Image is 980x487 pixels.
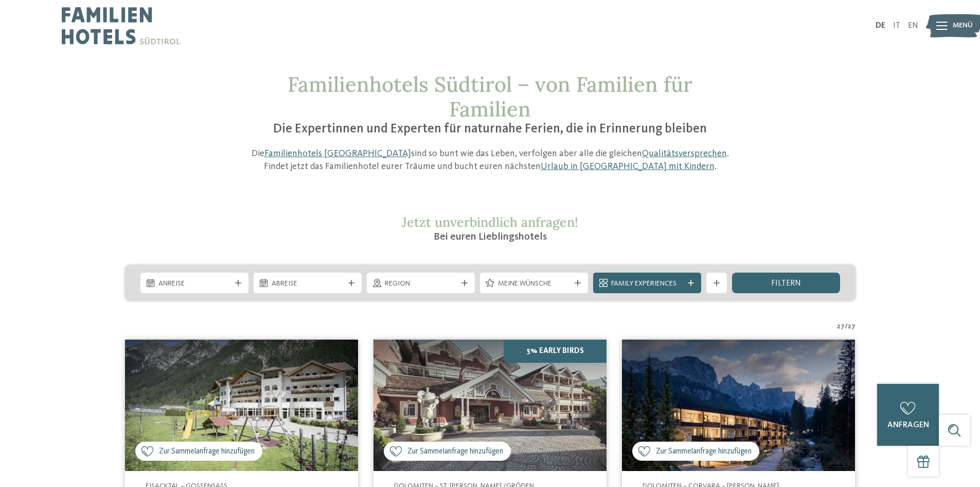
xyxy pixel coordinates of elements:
[373,340,607,471] img: Family Spa Grand Hotel Cavallino Bianco ****ˢ
[656,446,752,457] span: Zur Sammelanfrage hinzufügen
[273,123,707,136] span: Die Expertinnen und Experten für naturnahe Ferien, die in Erinnerung bleiben
[893,22,900,30] a: IT
[848,322,856,332] span: 27
[771,279,801,288] span: filtern
[125,340,358,471] img: Kinderparadies Alpin ***ˢ
[611,279,683,289] span: Family Experiences
[246,147,735,173] p: Die sind so bunt wie das Leben, verfolgen aber alle die gleichen . Findet jetzt das Familienhotel...
[876,22,885,30] a: DE
[434,232,547,242] span: Bei euren Lieblingshotels
[498,279,570,289] span: Meine Wünsche
[402,214,578,230] span: Jetzt unverbindlich anfragen!
[953,21,973,31] span: Menü
[837,322,845,332] span: 27
[272,279,344,289] span: Abreise
[877,384,939,446] a: anfragen
[159,446,255,457] span: Zur Sammelanfrage hinzufügen
[622,340,855,471] img: Familienhotels gesucht? Hier findet ihr die besten!
[264,149,411,158] a: Familienhotels [GEOGRAPHIC_DATA]
[887,421,929,429] span: anfragen
[908,22,918,30] a: EN
[158,279,230,289] span: Anreise
[845,322,848,332] span: /
[642,149,727,158] a: Qualitätsversprechen
[288,71,692,122] span: Familienhotels Südtirol – von Familien für Familien
[385,279,457,289] span: Region
[407,446,503,457] span: Zur Sammelanfrage hinzufügen
[541,162,715,171] a: Urlaub in [GEOGRAPHIC_DATA] mit Kindern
